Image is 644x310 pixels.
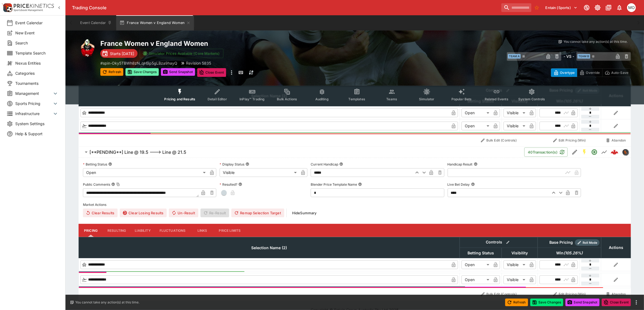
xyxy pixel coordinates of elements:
button: Un-Result [169,209,198,217]
img: PriceKinetics [14,4,54,8]
button: Bulk Edit (Controls) [461,290,536,299]
th: Controls [460,237,538,248]
button: Links [190,224,215,237]
p: Handicap Result [448,162,473,167]
button: Resulted? [238,182,242,186]
p: Blender Price Template Name [311,182,357,187]
span: Win(105.26%) [550,250,589,256]
button: Bulk edit [504,239,511,246]
span: Visibility [505,250,534,256]
button: Close Event [602,299,631,306]
p: Override [586,70,600,76]
button: Edit Detail [570,147,580,157]
span: Detail Editor [208,97,227,101]
button: Open [589,147,599,157]
span: Search [15,40,59,46]
button: Edit Pricing (Win) [539,136,600,145]
button: [**PENDING**] Line @ 19.5 ---> Line @ 21.5 [79,147,524,158]
button: Resulting [103,224,130,237]
p: Live Bet Delay [448,182,470,187]
button: Liability [130,224,155,237]
div: Open [462,122,491,130]
button: Blender Price Template Name [358,182,362,186]
button: Clear Results [83,209,118,217]
span: Help & Support [15,131,59,137]
button: France Women v England Women [116,15,194,31]
span: Simulator [419,97,434,101]
button: Bulk Edit (Controls) [461,136,536,145]
p: Auto-Save [611,70,628,76]
div: Start From [551,68,631,77]
button: Price Limits [215,224,245,237]
button: Refresh [100,68,123,76]
span: Nexus Entities [15,60,59,66]
div: Event type filters [160,85,549,104]
span: Event Calendar [15,20,59,26]
button: Edit Pricing (Win) [539,290,600,299]
span: Betting Status [462,250,500,256]
button: more [228,68,235,77]
button: Auto-Save [602,68,631,77]
input: search [501,3,531,12]
p: Display Status [220,162,244,167]
button: Fluctuations [155,224,190,237]
span: Management [15,91,52,96]
span: Tournaments [15,80,59,86]
span: New Event [15,30,59,36]
svg: Open [591,149,598,155]
button: Public CommentsCopy To Clipboard [111,182,115,186]
button: Simulator Prices Available (Core Markets) [140,49,223,58]
button: Pricing [79,224,103,237]
div: Visible [220,168,299,177]
span: Auditing [315,97,329,101]
button: Close Event [197,68,226,77]
button: Copy To Clipboard [116,182,120,186]
div: Open [462,109,491,117]
button: Overtype [551,68,577,77]
button: Display Status [245,162,249,166]
div: Visible [504,260,527,269]
h6: [**PENDING**] Line @ 19.5 ---> Line @ 21.5 [89,149,186,155]
img: PriceKinetics Logo [2,2,13,13]
span: Bulk Actions [277,97,297,101]
img: Sportsbook Management [14,9,43,11]
span: Re-Result [200,209,229,217]
div: Base Pricing [547,239,575,246]
span: Roll Mode [580,240,600,245]
span: Team B [577,54,590,59]
p: Overtype [560,70,575,76]
span: Team A [508,54,521,59]
div: Open [462,275,491,284]
span: Template Search [15,50,59,56]
p: Revision 5835 [186,60,211,66]
p: Resulted? [220,182,237,187]
button: HideSummary [289,209,320,217]
div: Show/hide Price Roll mode configuration. [575,239,600,246]
div: Mark O'Loughlan [627,3,636,12]
span: Popular Bets [451,97,472,101]
span: Related Events [485,97,508,101]
img: sportingsolutions [622,149,628,155]
p: Copy To Clipboard [100,60,177,66]
p: Public Comments [83,182,110,187]
img: rugby_union.png [79,39,96,57]
div: Visible [504,109,527,117]
button: Current Handicap [339,162,343,166]
h6: - VS - [564,53,574,59]
button: Mark O'Loughlan [625,2,637,14]
button: Select Tenant [542,3,581,12]
a: d0b23dc2-4f22-4d64-ab5a-e0c0db7d2262 [609,147,620,158]
button: SGM Enabled [580,147,589,157]
img: logo-cerberus--red.svg [611,148,618,156]
span: System Controls [518,97,545,101]
button: Send Snapshot [565,299,600,306]
div: Open [83,168,208,177]
button: Connected to PK [582,3,592,13]
button: Send Snapshot [161,68,195,76]
div: Visible [504,275,527,284]
button: Refresh [505,299,528,306]
span: Pricing and Results [164,97,195,101]
button: Line [599,147,609,157]
button: Toggle light/dark mode [593,3,603,13]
